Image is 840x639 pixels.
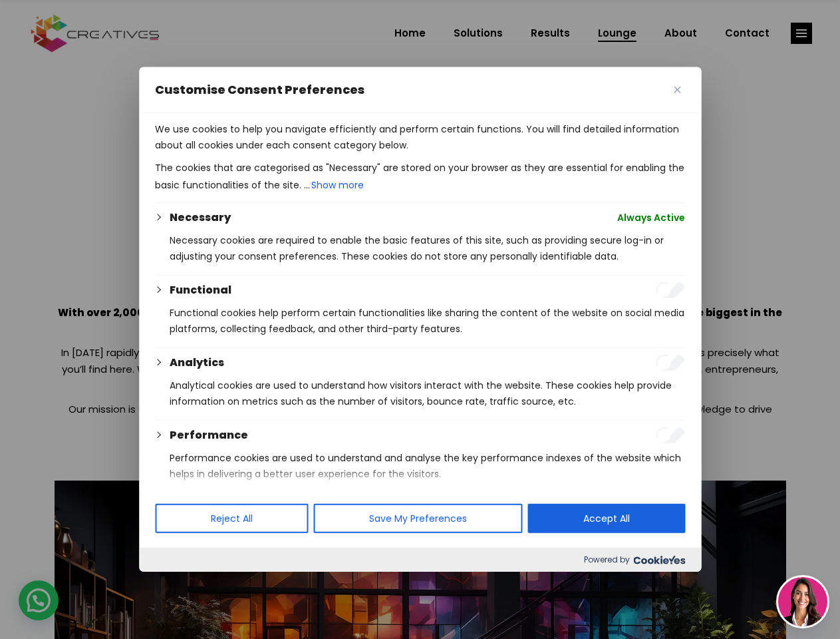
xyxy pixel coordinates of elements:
img: agent [778,577,827,626]
p: Functional cookies help perform certain functionalities like sharing the content of the website o... [170,305,685,337]
button: Functional [170,282,231,298]
img: Cookieyes logo [633,556,685,564]
button: Show more [310,176,365,194]
button: Accept All [527,504,685,533]
img: Close [674,87,680,93]
p: Necessary cookies are required to enable the basic features of this site, such as providing secur... [170,232,685,264]
p: We use cookies to help you navigate efficiently and perform certain functions. You will find deta... [155,121,685,153]
button: Performance [170,427,248,443]
input: Enable Analytics [656,355,685,371]
button: Save My Preferences [313,504,522,533]
p: The cookies that are categorised as "Necessary" are stored on your browser as they are essential ... [155,160,685,194]
button: Close [669,82,685,98]
input: Enable Functional [656,282,685,298]
button: Necessary [170,210,231,226]
input: Enable Performance [656,427,685,443]
span: Always Active [617,210,685,226]
button: Reject All [155,504,308,533]
p: Analytical cookies are used to understand how visitors interact with the website. These cookies h... [170,377,685,409]
div: Customise Consent Preferences [139,67,701,572]
div: Powered by [139,548,701,572]
span: Customise Consent Preferences [155,82,364,98]
p: Performance cookies are used to understand and analyse the key performance indexes of the website... [170,450,685,482]
button: Analytics [170,355,224,371]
